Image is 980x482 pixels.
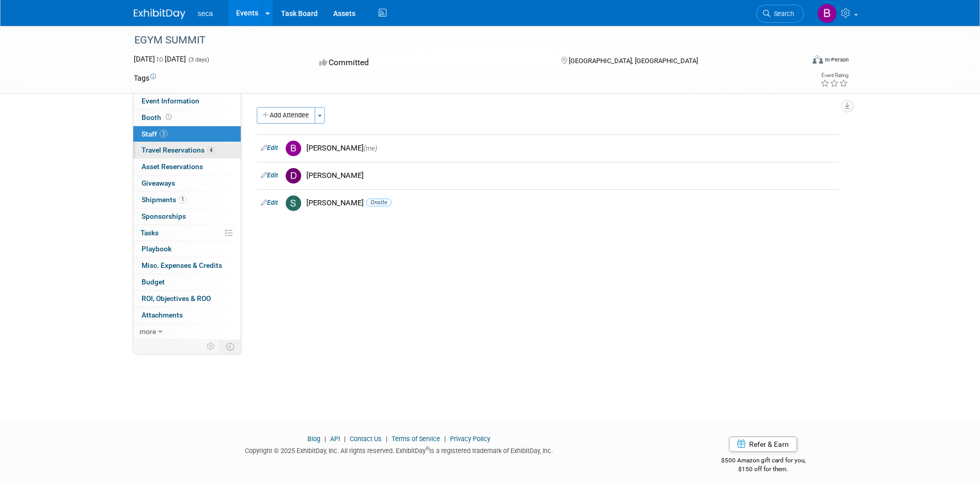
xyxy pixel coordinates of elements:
span: Budget [142,278,165,286]
span: | [341,435,348,443]
div: Event Format [743,54,849,69]
span: Playbook [142,245,172,253]
div: [PERSON_NAME] [306,143,835,153]
a: Search [756,5,804,23]
td: Tags [134,73,156,83]
sup: ® [426,446,429,451]
div: $500 Amazon gift card for you, [680,449,847,473]
a: Edit [261,144,278,152]
span: 4 [207,146,215,154]
a: Edit [261,199,278,206]
div: Copyright © 2025 ExhibitDay, Inc. All rights reserved. ExhibitDay is a registered trademark of Ex... [134,444,665,456]
a: Budget [133,274,241,290]
div: [PERSON_NAME] [306,171,835,180]
a: Misc. Expenses & Credits [133,258,241,274]
span: [GEOGRAPHIC_DATA], [GEOGRAPHIC_DATA] [569,57,698,65]
span: | [442,435,448,443]
a: Tasks [133,225,241,241]
span: Sponsorships [142,212,186,220]
div: [PERSON_NAME] [306,198,835,208]
span: Event Information [142,97,199,105]
span: Giveaways [142,179,175,187]
td: Toggle Event Tabs [220,340,241,353]
span: 3 [160,130,167,138]
a: Contact Us [350,435,382,443]
span: Misc. Expenses & Credits [142,261,222,269]
div: $150 off for them. [680,465,847,474]
span: Booth not reserved yet [164,113,174,121]
button: Add Attendee [257,107,315,124]
img: B.jpg [286,141,301,156]
span: | [322,435,329,443]
a: Travel Reservations4 [133,142,241,158]
div: In-Person [825,56,849,64]
span: (me) [364,144,377,152]
span: (3 days) [188,56,209,63]
a: Giveaways [133,175,241,191]
span: Search [770,10,794,18]
a: Playbook [133,241,241,257]
a: more [133,324,241,340]
a: Shipments1 [133,192,241,208]
span: | [383,435,390,443]
span: Tasks [141,229,159,237]
span: [DATE] [DATE] [134,55,186,63]
a: Edit [261,172,278,179]
a: Attachments [133,307,241,323]
img: ExhibitDay [134,9,185,19]
a: Asset Reservations [133,159,241,175]
a: Terms of Service [392,435,440,443]
a: Staff3 [133,126,241,142]
a: Privacy Policy [450,435,490,443]
a: Sponsorships [133,208,241,224]
span: 1 [179,195,186,203]
td: Personalize Event Tab Strip [202,340,220,353]
span: Travel Reservations [142,146,215,154]
img: Format-Inperson.png [813,55,823,64]
a: ROI, Objectives & ROO [133,291,241,307]
img: S.jpg [286,195,301,211]
a: API [330,435,340,443]
span: seca [198,9,213,18]
div: EGYM SUMMIT [131,31,788,50]
span: Asset Reservations [142,162,203,171]
a: Blog [307,435,320,443]
div: Committed [316,54,545,72]
span: Shipments [142,195,186,204]
span: Attachments [142,311,183,319]
div: Event Rating [820,73,848,78]
img: D.jpg [286,168,301,184]
span: ROI, Objectives & ROO [142,294,211,303]
span: Booth [142,113,174,122]
a: Booth [133,110,241,126]
a: Event Information [133,93,241,109]
span: Onsite [366,199,392,206]
span: Staff [142,130,167,138]
a: Refer & Earn [729,436,797,452]
span: to [155,55,165,63]
img: Bob Surface [817,4,837,23]
span: more [139,327,156,336]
